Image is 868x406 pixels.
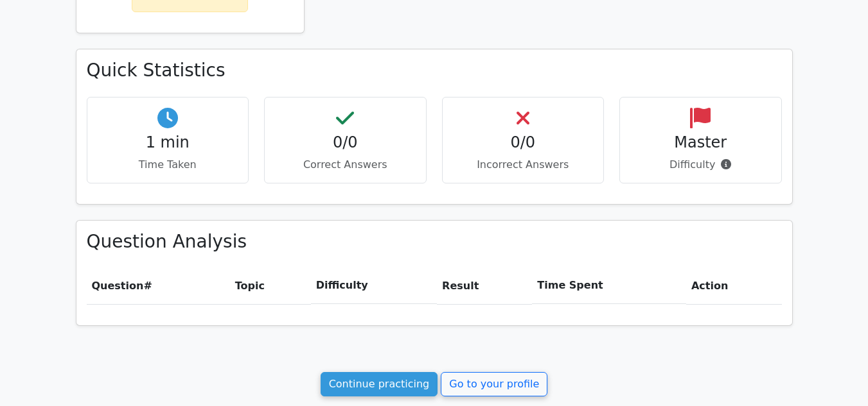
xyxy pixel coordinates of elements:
[321,372,438,396] a: Continue practicing
[98,157,238,173] p: Time Taken
[275,157,416,173] p: Correct Answers
[630,133,771,152] h4: Master
[532,267,686,304] th: Time Spent
[441,372,547,396] a: Go to your profile
[453,133,594,152] h4: 0/0
[87,231,782,253] h3: Question Analysis
[311,267,437,304] th: Difficulty
[92,280,144,292] span: Question
[87,60,782,81] h3: Quick Statistics
[630,157,771,173] p: Difficulty
[686,267,782,304] th: Action
[230,267,311,304] th: Topic
[275,133,416,152] h4: 0/0
[98,133,238,152] h4: 1 min
[437,267,532,304] th: Result
[453,157,594,173] p: Incorrect Answers
[87,267,230,304] th: #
